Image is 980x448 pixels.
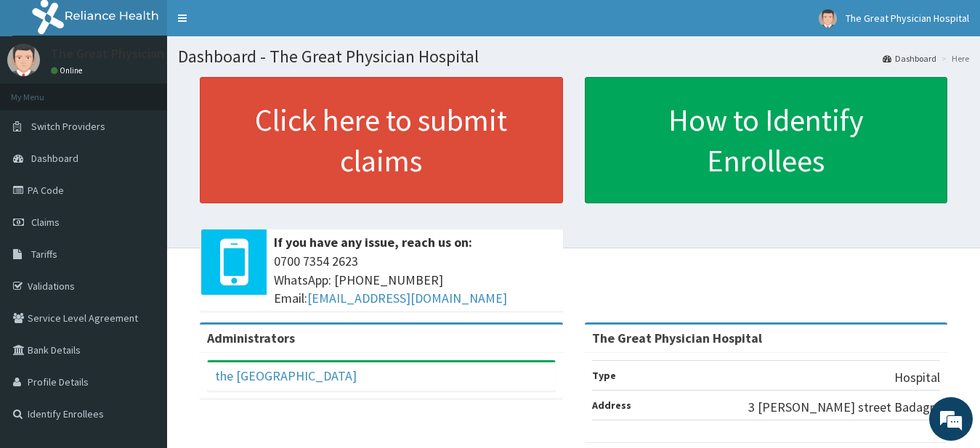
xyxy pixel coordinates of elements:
[31,120,105,133] span: Switch Providers
[215,367,357,384] a: the [GEOGRAPHIC_DATA]
[307,290,507,306] a: [EMAIL_ADDRESS][DOMAIN_NAME]
[274,234,472,251] b: If you have any issue, reach us on:
[748,398,940,417] p: 3 [PERSON_NAME] street Badagry
[51,65,86,76] a: Online
[819,9,837,28] img: User Image
[200,77,563,203] a: Click here to submit claims
[207,330,295,346] b: Administrators
[592,369,616,382] b: Type
[31,216,60,229] span: Claims
[585,77,948,203] a: How to Identify Enrollees
[592,330,762,346] strong: The Great Physician Hospital
[846,12,969,25] span: The Great Physician Hospital
[274,252,556,308] span: 0700 7354 2623 WhatsApp: [PHONE_NUMBER] Email:
[894,368,940,387] p: Hospital
[592,399,631,412] b: Address
[938,52,969,65] li: Here
[31,152,78,165] span: Dashboard
[7,44,40,76] img: User Image
[51,47,215,60] p: The Great Physician Hospital
[178,47,969,66] h1: Dashboard - The Great Physician Hospital
[31,248,57,261] span: Tariffs
[883,52,936,65] a: Dashboard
